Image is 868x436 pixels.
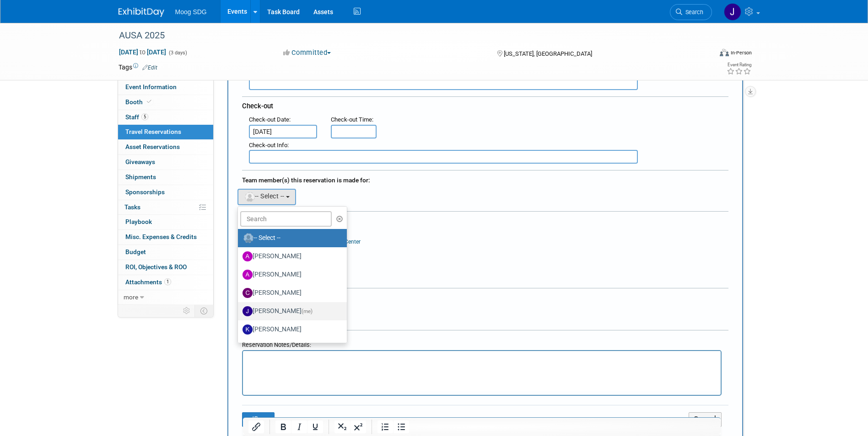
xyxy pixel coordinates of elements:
[242,337,722,350] div: Reservation Notes/Details:
[118,275,213,290] a: Attachments1
[242,216,728,224] div: Cost:
[125,248,146,255] span: Budget
[142,64,157,71] a: Edit
[194,305,213,317] td: Toggle Event Tabs
[243,351,721,391] iframe: Rich Text Area
[243,270,253,280] img: A.jpg
[249,116,291,123] small: :
[243,288,253,298] img: C.jpg
[168,50,187,56] span: (3 days)
[682,9,703,16] span: Search
[118,80,213,95] a: Event Information
[242,172,728,186] div: Team member(s) this reservation is made for:
[237,189,297,205] button: -- Select --
[730,49,752,56] div: In-Person
[243,251,253,261] img: A.jpg
[243,249,338,264] label: [PERSON_NAME]
[243,322,338,337] label: [PERSON_NAME]
[124,293,138,301] span: more
[249,142,289,149] small: :
[125,128,181,135] span: Travel Reservations
[125,158,155,165] span: Giveaways
[689,412,722,426] button: Cancel
[118,290,213,305] a: more
[125,233,197,240] span: Misc. Expenses & Credits
[118,155,213,170] a: Giveaways
[119,63,157,72] td: Tags
[179,305,195,317] td: Personalize Event Tab Strip
[118,170,213,185] a: Shipments
[118,125,213,139] a: Travel Reservations
[118,260,213,275] a: ROI, Objectives & ROO
[118,215,213,229] a: Playbook
[670,4,712,20] a: Search
[118,230,213,245] a: Misc. Expenses & Credits
[302,308,313,314] span: (me)
[118,140,213,154] a: Asset Reservations
[249,142,287,149] span: Check-out Info
[720,49,729,56] img: Format-Inperson.png
[243,340,338,355] label: [PERSON_NAME]
[147,99,151,104] i: Booth reservation complete
[119,8,164,17] img: ExhibitDay
[124,203,140,211] span: Tasks
[125,113,148,121] span: Staff
[243,267,338,282] label: [PERSON_NAME]
[243,304,338,319] label: [PERSON_NAME]
[125,263,187,271] span: ROI, Objectives & ROO
[243,233,253,243] img: Unassigned-User-Icon.png
[118,200,213,215] a: Tasks
[280,48,334,58] button: Committed
[242,412,275,426] button: Save
[243,231,338,245] label: -- Select --
[118,185,213,200] a: Sponsorships
[164,278,171,285] span: 1
[118,245,213,260] a: Budget
[119,48,167,56] span: [DATE] [DATE]
[125,218,152,225] span: Playbook
[125,83,177,90] span: Event Information
[125,173,156,181] span: Shipments
[249,116,289,123] span: Check-out Date
[125,278,171,286] span: Attachments
[243,324,253,335] img: K.jpg
[331,116,372,123] span: Check-out Time
[724,3,741,21] img: Jaclyn Roberts
[125,98,153,106] span: Booth
[118,110,213,125] a: Staff5
[138,48,147,56] span: to
[116,27,698,44] div: AUSA 2025
[727,63,751,67] div: Event Rating
[125,143,180,150] span: Asset Reservations
[658,48,752,61] div: Event Format
[242,102,273,110] span: Check-out
[240,211,332,227] input: Search
[331,116,373,123] small: :
[243,306,253,316] img: J.jpg
[504,50,592,57] span: [US_STATE], [GEOGRAPHIC_DATA]
[244,192,285,200] span: -- Select --
[243,286,338,300] label: [PERSON_NAME]
[125,188,165,196] span: Sponsorships
[175,8,207,16] span: Moog SDG
[118,95,213,110] a: Booth
[141,113,148,120] span: 5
